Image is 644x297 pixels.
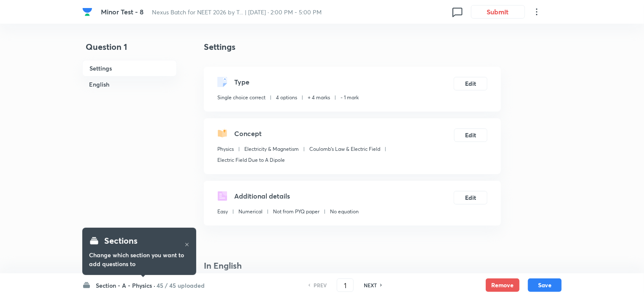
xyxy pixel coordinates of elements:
h6: 45 / 45 uploaded [157,281,205,290]
h5: Additional details [234,191,290,201]
h6: Section - A - Physics · [96,281,155,290]
p: + 4 marks [308,94,330,101]
h5: Type [234,77,249,87]
button: Edit [454,191,487,204]
p: Easy [217,208,228,215]
h4: Settings [204,41,501,53]
h6: English [82,76,177,92]
img: questionDetails.svg [217,191,227,201]
p: Not from PYQ paper [273,208,319,215]
h6: PREV [314,281,327,289]
h4: In English [204,259,501,272]
p: 4 options [276,94,297,101]
p: Numerical [238,208,262,215]
h5: Concept [234,128,262,139]
p: Coulomb's Law & Electric Field [309,145,380,153]
p: - 1 mark [341,94,359,101]
button: Remove [486,278,520,292]
h6: Change which section you want to add questions to [89,251,189,268]
h4: Sections [104,234,138,247]
p: No equation [330,208,359,215]
p: Electric Field Due to A Dipole [217,156,285,164]
span: Nexus Batch for NEET 2026 by T... | [DATE] · 2:00 PM - 5:00 PM [152,8,322,16]
p: Single choice correct [217,94,265,101]
img: questionType.svg [217,77,227,87]
h4: Question 1 [82,41,177,60]
p: Electricity & Magnetism [244,145,299,153]
p: Physics [217,145,234,153]
button: Submit [471,5,525,19]
span: Minor Test - 8 [101,7,143,16]
img: questionConcept.svg [217,128,227,139]
a: Company Logo [82,7,94,17]
h6: Settings [82,60,177,76]
button: Save [528,278,562,292]
button: Edit [454,77,487,90]
img: Company Logo [82,7,92,17]
button: Edit [454,128,487,142]
h6: NEXT [364,281,377,289]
